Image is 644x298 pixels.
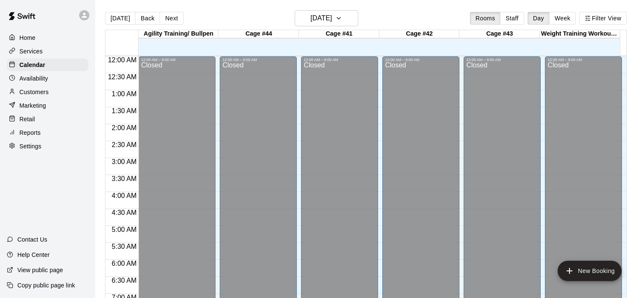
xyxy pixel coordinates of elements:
[470,12,500,25] button: Rooms
[7,45,88,58] a: Services
[110,209,139,216] span: 4:30 AM
[141,58,213,62] div: 12:00 AM – 9:00 AM
[7,58,88,71] a: Calendar
[222,58,294,62] div: 12:00 AM – 9:00 AM
[7,99,88,112] a: Marketing
[106,73,139,81] span: 12:30 AM
[19,74,48,83] p: Availability
[385,58,457,62] div: 12:00 AM – 9:00 AM
[106,56,139,64] span: 12:00 AM
[17,251,50,259] p: Help Center
[304,58,376,62] div: 12:00 AM – 9:00 AM
[19,88,49,96] p: Customers
[579,12,627,25] button: Filter View
[110,277,139,284] span: 6:30 AM
[19,115,35,123] p: Retail
[17,235,47,244] p: Contact Us
[19,142,41,150] p: Settings
[17,266,63,274] p: View public page
[138,30,219,38] div: Agility Training/ Bullpen
[218,30,299,38] div: Cage #44
[558,261,622,281] button: add
[17,281,75,290] p: Copy public page link
[547,58,619,62] div: 12:00 AM – 9:00 AM
[295,10,358,26] button: [DATE]
[549,12,576,25] button: Week
[540,30,620,38] div: Weight Training Workout Area
[110,124,139,131] span: 2:00 AM
[19,47,43,56] p: Services
[299,30,379,38] div: Cage #41
[500,12,524,25] button: Staff
[110,90,139,97] span: 1:00 AM
[7,126,88,139] a: Reports
[135,12,160,25] button: Back
[110,158,139,165] span: 3:00 AM
[7,140,88,153] a: Settings
[110,243,139,250] span: 5:30 AM
[19,33,36,42] p: Home
[7,113,88,125] a: Retail
[459,30,540,38] div: Cage #43
[160,12,183,25] button: Next
[7,72,88,85] a: Availability
[110,175,139,182] span: 3:30 AM
[7,31,88,44] a: Home
[110,260,139,267] span: 6:00 AM
[19,128,41,137] p: Reports
[110,141,139,148] span: 2:30 AM
[466,58,538,62] div: 12:00 AM – 9:00 AM
[105,12,135,25] button: [DATE]
[19,101,46,110] p: Marketing
[379,30,460,38] div: Cage #42
[110,226,139,233] span: 5:00 AM
[7,86,88,98] a: Customers
[110,107,139,114] span: 1:30 AM
[528,12,550,25] button: Day
[310,12,332,24] h6: [DATE]
[19,61,45,69] p: Calendar
[110,192,139,199] span: 4:00 AM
